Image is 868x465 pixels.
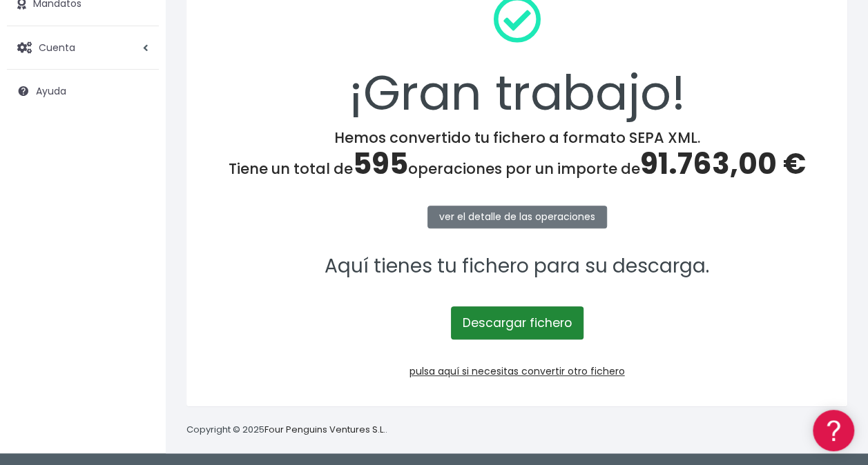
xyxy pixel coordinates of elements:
a: pulsa aquí si necesitas convertir otro fichero [409,364,625,378]
p: Aquí tienes tu fichero para su descarga. [204,251,829,282]
p: Copyright © 2025 . [186,423,387,437]
a: Four Penguins Ventures S.L. [264,423,385,436]
span: Ayuda [36,84,66,98]
a: ver el detalle de las operaciones [427,206,607,228]
a: Ayuda [7,77,159,106]
a: Descargar fichero [451,306,584,339]
span: 595 [353,144,408,184]
span: Cuenta [39,40,75,54]
h4: Hemos convertido tu fichero a formato SEPA XML. Tiene un total de operaciones por un importe de [204,129,829,181]
span: 91.763,00 € [640,144,806,184]
a: Cuenta [7,33,159,62]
